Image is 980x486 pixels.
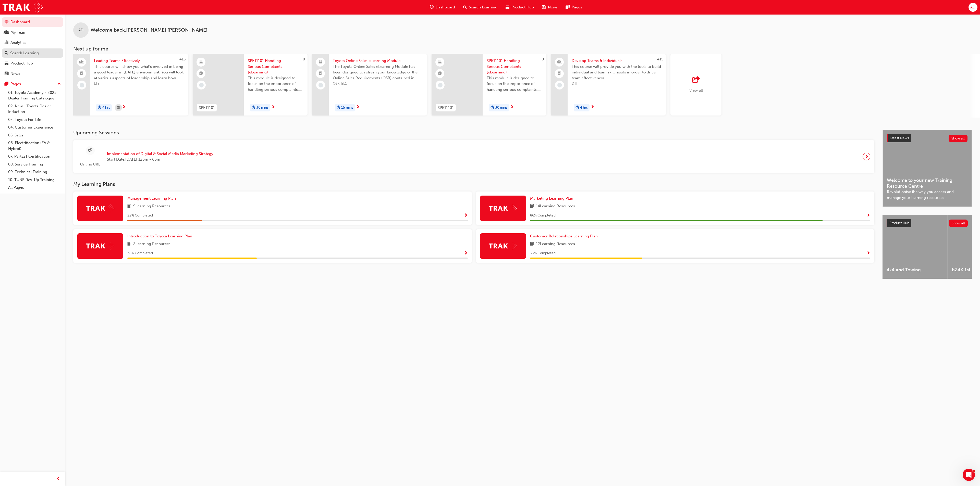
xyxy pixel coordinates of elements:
span: Show Progress [464,213,468,218]
img: Trak [489,242,517,250]
span: 0 [542,57,544,61]
span: Develop Teams & Individuals [572,58,662,64]
span: search-icon [5,51,8,56]
a: 415Leading Teams EffectivelyThis course will show you what's involved in being a good leader in [... [73,54,188,116]
span: 12 Learning Resources [536,241,575,247]
button: Show Progress [866,250,870,257]
span: Product Hub [889,221,909,225]
span: search-icon [463,4,467,10]
a: Customer Relationships Learning Plan [530,233,600,239]
span: 415 [179,57,186,61]
span: This course will provide you with the tools to build individual and team skill needs in order to ... [572,64,662,81]
a: 09. Technical Training [6,168,63,176]
a: search-iconSearch Learning [459,2,501,12]
span: learningRecordVerb_NONE-icon [438,83,443,87]
span: people-icon [80,59,83,66]
span: AD [78,27,83,33]
button: Pages [2,79,63,89]
span: Marketing Learning Plan [530,196,573,201]
button: Show all [949,135,968,142]
span: 9 Learning Resources [133,203,170,210]
span: guage-icon [430,4,434,10]
a: 10. TUNE Rev-Up Training [6,176,63,184]
span: Latest News [890,136,909,140]
button: DashboardMy TeamAnalyticsSearch LearningProduct HubNews [2,16,63,79]
span: learningRecordVerb_NONE-icon [80,83,84,87]
span: 4 hrs [580,105,588,111]
span: chart-icon [5,41,8,45]
span: duration-icon [252,105,255,111]
h3: Upcoming Sessions [73,130,874,136]
span: SPK11101 [199,105,215,111]
a: 4x4 and Towing [883,215,948,279]
span: Search Learning [469,4,497,10]
span: pages-icon [5,82,8,86]
span: people-icon [558,59,561,66]
span: Product Hub [511,4,534,10]
span: 30 mins [495,105,507,111]
span: outbound-icon [692,76,700,83]
button: Show all [949,220,968,227]
span: 0 [303,57,305,61]
a: 0SPK11101SPK11101 Handling Serious Complaints (eLearning)This module is designed to focus on the ... [193,54,308,116]
a: Toyota Online Sales eLearning ModuleThe Toyota Online Sales eLearning Module has been designed to... [312,54,427,116]
a: Search Learning [2,48,63,58]
span: 4x4 and Towing [887,267,944,273]
span: Pages [572,4,582,10]
span: Start Date: [DATE] 12pm - 6pm [107,157,213,162]
button: View all [670,54,785,118]
span: car-icon [5,61,8,66]
a: Product HubShow all [887,219,968,227]
span: booktick-icon [80,70,83,77]
span: duration-icon [491,105,494,111]
a: Dashboard [2,17,63,27]
span: This module is designed to focus on the importance of handling serious complaints. To provide a c... [248,75,303,93]
span: next-icon [865,153,868,160]
span: booktick-icon [319,70,322,77]
div: News [10,71,20,77]
span: 14 Learning Resources [536,203,575,210]
span: The Toyota Online Sales eLearning Module has been designed to refresh your knowledge of the Onlin... [333,64,423,81]
span: next-icon [271,105,275,110]
span: learningRecordVerb_NONE-icon [318,83,323,87]
span: 38 % Completed [127,250,153,256]
span: booktick-icon [558,70,561,77]
span: SPK11101 Handling Serious Complaints (eLearning) [248,58,303,75]
a: 415Develop Teams & IndividualsThis course will provide you with the tools to build individual and... [551,54,666,116]
span: Show Progress [464,251,468,256]
span: Management Learning Plan [127,196,176,201]
span: 4 hrs [102,105,110,111]
span: learningResourceType_ELEARNING-icon [438,59,442,66]
span: Welcome back , [PERSON_NAME] [PERSON_NAME] [91,27,207,33]
span: duration-icon [575,105,579,111]
span: View all [689,88,703,93]
div: My Team [10,30,27,35]
span: Welcome to your new Training Resource Centre [887,177,967,189]
span: LTE [94,81,184,87]
span: news-icon [542,4,546,10]
span: calendar-icon [117,105,120,111]
a: Analytics [2,38,63,47]
div: Pages [10,81,21,87]
span: people-icon [5,30,8,35]
span: DTI [572,81,662,87]
span: booktick-icon [438,70,442,77]
span: Implementation of Digital & Social Media Marketing Strategy [107,151,213,157]
a: Latest NewsShow all [887,134,967,142]
a: Product Hub [2,59,63,68]
a: Marketing Learning Plan [530,196,575,201]
span: This course will show you what's involved in being a good leader in [DATE] environment. You will ... [94,64,184,81]
span: SPK11101 Handling Serious Complaints (eLearning) [487,58,542,75]
span: 22 % Completed [127,213,153,219]
a: 0SPK11101SPK11101 Handling Serious Complaints (eLearning)This module is designed to focus on the ... [432,54,546,116]
span: up-icon [57,81,61,87]
a: pages-iconPages [562,2,586,12]
span: Leading Teams Effectively [94,58,184,64]
a: Trak [3,2,43,13]
a: My Team [2,28,63,37]
span: Show Progress [866,251,870,256]
span: book-icon [530,241,534,247]
span: learningResourceType_ELEARNING-icon [199,59,203,66]
span: Show Progress [866,213,870,218]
